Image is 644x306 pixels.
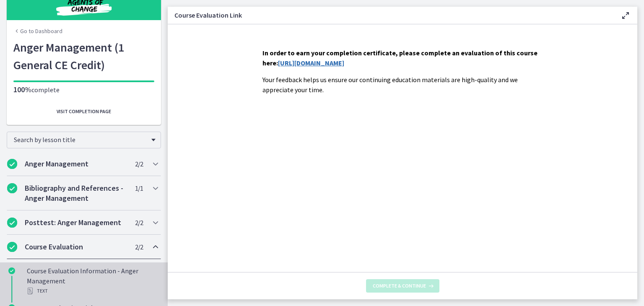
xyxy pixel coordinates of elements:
[7,242,17,252] i: Completed
[174,10,607,20] h3: Course Evaluation Link
[25,218,127,228] h2: Posttest: Anger Management
[13,39,154,74] h1: Anger Management (1 General CE Credit)
[135,242,143,252] span: 2 / 2
[7,159,17,169] i: Completed
[27,286,158,296] div: Text
[135,218,143,228] span: 2 / 2
[135,183,143,193] span: 1 / 1
[27,266,158,296] div: Course Evaluation Information - Anger Management
[262,49,538,67] span: In order to earn your completion certificate, please complete an evaluation of this course here:
[13,85,154,95] p: complete
[13,85,31,94] span: 100%
[25,183,127,203] h2: Bibliography and References - Anger Management
[25,242,127,252] h2: Course Evaluation
[262,75,518,94] span: Your feedback helps us ensure our continuing education materials are high-quality and we apprecia...
[13,105,154,118] button: Visit completion page
[373,283,426,289] span: Complete & continue
[366,279,439,293] button: Complete & continue
[7,218,17,228] i: Completed
[14,135,147,144] span: Search by lesson title
[57,108,111,115] span: Visit completion page
[25,159,127,169] h2: Anger Management
[8,267,15,274] i: Completed
[135,159,143,169] span: 2 / 2
[7,183,17,193] i: Completed
[7,132,161,148] div: Search by lesson title
[13,27,62,35] a: Go to Dashboard
[278,59,344,67] a: [URL][DOMAIN_NAME]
